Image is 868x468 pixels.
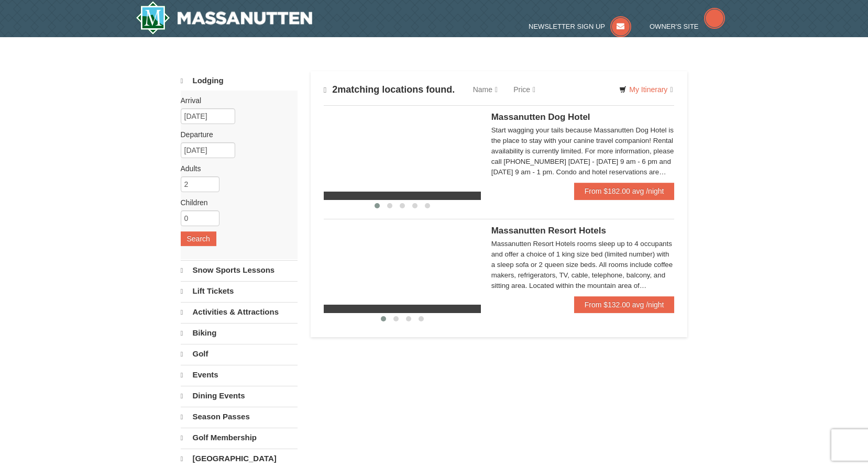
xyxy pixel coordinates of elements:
span: Massanutten Resort Hotels [491,226,606,236]
a: Price [506,79,543,100]
div: Massanutten Resort Hotels rooms sleep up to 4 occupants and offer a choice of 1 king size bed (li... [491,239,675,291]
a: Name [465,79,506,100]
a: My Itinerary [612,82,679,97]
a: Owner's Site [650,23,725,30]
a: Biking [181,323,298,343]
span: Owner's Site [650,23,699,30]
button: Search [181,231,216,246]
a: From $132.00 avg /night [574,296,675,313]
label: Adults [181,163,290,174]
label: Arrival [181,95,290,106]
a: Dining Events [181,386,298,406]
label: Children [181,197,290,208]
img: Massanutten Resort Logo [136,1,313,35]
a: Activities & Attractions [181,302,298,322]
a: Lodging [181,71,298,91]
a: Golf [181,344,298,364]
span: Massanutten Dog Hotel [491,112,590,122]
a: Lift Tickets [181,281,298,301]
a: Massanutten Resort [136,1,313,35]
label: Departure [181,129,290,140]
a: From $182.00 avg /night [574,183,675,199]
a: Events [181,365,298,385]
div: Start wagging your tails because Massanutten Dog Hotel is the place to stay with your canine trav... [491,125,675,177]
a: Season Passes [181,407,298,427]
a: Snow Sports Lessons [181,260,298,280]
a: Newsletter Sign Up [529,23,631,30]
a: Golf Membership [181,428,298,448]
span: Newsletter Sign Up [529,23,605,30]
